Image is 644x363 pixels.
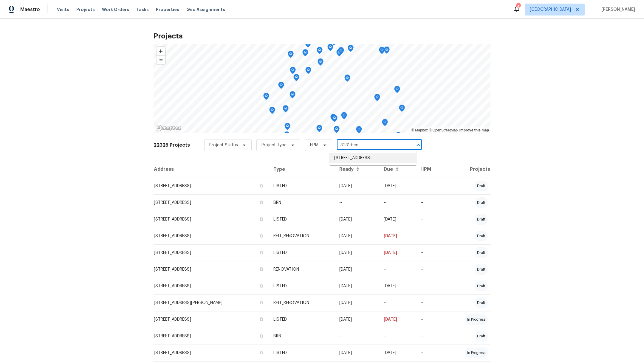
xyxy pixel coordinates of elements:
button: Copy Address [258,333,264,339]
div: Map marker [379,47,385,56]
div: Map marker [344,75,350,84]
div: Map marker [382,119,388,128]
th: Due [379,161,416,178]
td: [STREET_ADDRESS] [154,328,269,345]
div: Map marker [283,105,289,114]
td: -- [416,228,445,244]
td: REIT_RENOVATION [269,228,335,244]
button: Copy Address [258,350,264,355]
button: Copy Address [258,250,264,255]
div: Map marker [305,40,311,49]
button: Copy Address [258,233,264,238]
th: Address [154,161,269,178]
td: -- [416,328,445,345]
td: LISTED [269,178,335,194]
td: -- [335,328,379,345]
span: HPM [310,142,318,148]
td: BRN [269,328,335,345]
button: Zoom out [157,55,165,64]
button: Copy Address [258,317,264,322]
td: LISTED [269,345,335,361]
input: Search projects [337,141,405,150]
canvas: Map [154,44,490,133]
td: BRN [269,194,335,211]
td: [DATE] [379,178,416,194]
div: Map marker [317,47,323,56]
div: Map marker [395,132,401,141]
td: [STREET_ADDRESS][PERSON_NAME] [154,294,269,311]
td: [DATE] [335,345,379,361]
td: LISTED [269,211,335,228]
th: Type [269,161,335,178]
td: [DATE] [335,311,379,328]
span: Tasks [136,7,149,12]
div: draft [475,247,488,258]
div: draft [475,181,488,191]
div: Map marker [284,131,290,141]
td: -- [379,194,416,211]
td: [DATE] [379,228,416,244]
td: -- [379,294,416,311]
div: Map marker [302,49,308,58]
a: Mapbox [411,128,428,132]
td: LISTED [269,311,335,328]
div: draft [475,297,488,308]
div: Map marker [316,125,322,134]
div: Map marker [293,74,299,83]
td: -- [416,194,445,211]
td: LISTED [269,278,335,294]
div: 4 [516,4,520,10]
div: Map marker [338,47,344,56]
td: -- [379,261,416,278]
th: HPM [416,161,445,178]
div: Map marker [356,126,362,135]
button: Copy Address [258,283,264,288]
button: Copy Address [258,200,264,205]
td: [DATE] [335,228,379,244]
td: [DATE] [335,278,379,294]
button: Copy Address [258,183,264,188]
div: draft [475,231,488,241]
div: draft [475,214,488,225]
div: Map marker [290,91,295,100]
a: Mapbox homepage [155,125,182,131]
a: Improve this map [459,128,489,132]
div: Map marker [348,45,354,54]
td: [DATE] [335,178,379,194]
td: [STREET_ADDRESS] [154,345,269,361]
h2: Projects [154,33,490,39]
button: Copy Address [258,216,264,222]
td: [STREET_ADDRESS] [154,311,269,328]
div: Map marker [263,93,269,102]
td: [DATE] [379,211,416,228]
div: draft [475,197,488,208]
button: Copy Address [258,266,264,272]
td: [DATE] [335,244,379,261]
div: Map marker [284,123,290,132]
div: Map marker [288,51,294,60]
td: [DATE] [379,345,416,361]
td: -- [416,278,445,294]
td: [STREET_ADDRESS] [154,244,269,261]
td: [DATE] [379,311,416,328]
span: Project Status [209,142,238,148]
div: Map marker [336,49,342,58]
span: Zoom in [157,47,165,55]
div: draft [475,281,488,291]
span: Maestro [20,7,40,13]
div: Map marker [332,115,338,124]
div: Map marker [334,126,340,135]
div: Map marker [318,58,323,68]
button: Close [414,141,422,149]
span: Geo Assignments [186,7,225,13]
td: LISTED [269,244,335,261]
div: Map marker [384,46,390,56]
td: [STREET_ADDRESS] [154,261,269,278]
div: Map marker [269,107,275,116]
div: Map marker [327,44,333,53]
li: [STREET_ADDRESS] [329,153,417,163]
div: draft [475,331,488,342]
a: OpenStreetMap [429,128,458,132]
span: [PERSON_NAME] [599,7,635,13]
